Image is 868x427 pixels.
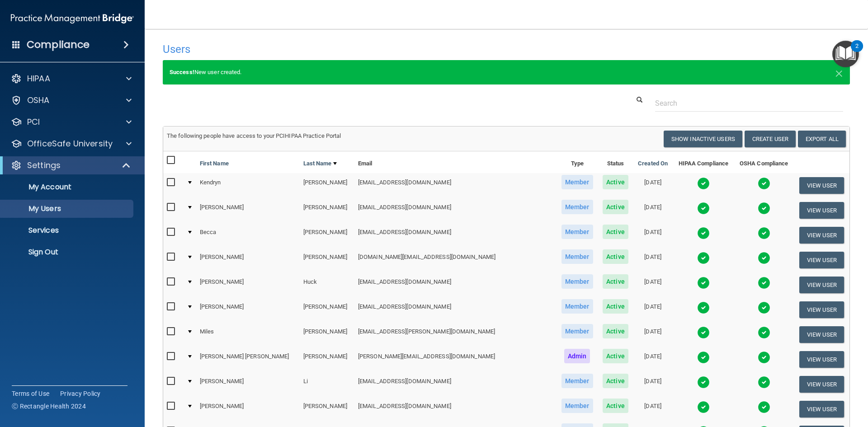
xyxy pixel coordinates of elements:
[200,158,229,169] a: First Name
[799,202,844,219] button: View User
[170,69,194,75] strong: Success!
[27,95,50,106] p: OSHA
[633,248,673,272] td: [DATE]
[60,389,101,398] a: Privacy Policy
[603,324,628,338] span: Active
[673,151,734,173] th: HIPAA Compliance
[196,322,300,347] td: Miles
[712,363,857,399] iframe: Drift Widget Chat Controller
[27,138,113,149] p: OfficeSafe University
[196,397,300,422] td: [PERSON_NAME]
[633,347,673,372] td: [DATE]
[196,223,300,248] td: Becca
[354,372,557,397] td: [EMAIL_ADDRESS][DOMAIN_NAME]
[798,131,846,147] a: Export All
[300,248,354,272] td: [PERSON_NAME]
[855,46,859,58] div: 2
[758,202,770,215] img: tick.e7d51cea.svg
[603,249,628,264] span: Active
[633,272,673,297] td: [DATE]
[697,301,710,314] img: tick.e7d51cea.svg
[561,175,593,189] span: Member
[734,151,794,173] th: OSHA Compliance
[27,160,61,171] p: Settings
[167,132,341,139] span: The following people have access to your PCIHIPAA Practice Portal
[11,9,134,28] img: PMB logo
[758,301,770,314] img: tick.e7d51cea.svg
[758,252,770,264] img: tick.e7d51cea.svg
[799,227,844,244] button: View User
[561,324,593,338] span: Member
[561,399,593,413] span: Member
[697,202,710,215] img: tick.e7d51cea.svg
[561,200,593,214] span: Member
[354,151,557,173] th: Email
[745,131,796,147] button: Create User
[758,351,770,364] img: tick.e7d51cea.svg
[561,249,593,264] span: Member
[354,347,557,372] td: [PERSON_NAME][EMAIL_ADDRESS][DOMAIN_NAME]
[12,402,86,411] span: Ⓒ Rectangle Health 2024
[300,272,354,297] td: Huck
[6,226,129,235] p: Services
[11,160,131,171] a: Settings
[354,397,557,422] td: [EMAIL_ADDRESS][DOMAIN_NAME]
[633,223,673,248] td: [DATE]
[603,374,628,388] span: Active
[354,198,557,223] td: [EMAIL_ADDRESS][DOMAIN_NAME]
[633,397,673,422] td: [DATE]
[598,151,633,173] th: Status
[758,401,770,413] img: tick.e7d51cea.svg
[354,272,557,297] td: [EMAIL_ADDRESS][DOMAIN_NAME]
[603,349,628,363] span: Active
[697,252,710,264] img: tick.e7d51cea.svg
[697,227,710,239] img: tick.e7d51cea.svg
[664,131,742,147] button: Show Inactive Users
[758,326,770,339] img: tick.e7d51cea.svg
[300,297,354,322] td: [PERSON_NAME]
[603,225,628,239] span: Active
[196,248,300,272] td: [PERSON_NAME]
[196,297,300,322] td: [PERSON_NAME]
[832,41,859,67] button: Open Resource Center, 2 new notifications
[300,347,354,372] td: [PERSON_NAME]
[633,297,673,322] td: [DATE]
[697,326,710,339] img: tick.e7d51cea.svg
[799,277,844,293] button: View User
[561,299,593,314] span: Member
[697,177,710,190] img: tick.e7d51cea.svg
[196,173,300,198] td: Kendryn
[196,198,300,223] td: [PERSON_NAME]
[12,389,49,398] a: Terms of Use
[564,349,590,363] span: Admin
[11,95,132,106] a: OSHA
[163,43,558,55] h4: Users
[300,223,354,248] td: [PERSON_NAME]
[835,67,843,78] button: Close
[633,198,673,223] td: [DATE]
[633,173,673,198] td: [DATE]
[758,277,770,289] img: tick.e7d51cea.svg
[11,73,132,84] a: HIPAA
[799,326,844,343] button: View User
[697,351,710,364] img: tick.e7d51cea.svg
[27,117,40,127] p: PCI
[300,397,354,422] td: [PERSON_NAME]
[27,38,90,51] h4: Compliance
[300,372,354,397] td: Li
[354,248,557,272] td: [DOMAIN_NAME][EMAIL_ADDRESS][DOMAIN_NAME]
[196,347,300,372] td: [PERSON_NAME] [PERSON_NAME]
[835,63,843,81] span: ×
[758,227,770,239] img: tick.e7d51cea.svg
[603,175,628,189] span: Active
[561,374,593,388] span: Member
[300,322,354,347] td: [PERSON_NAME]
[758,177,770,190] img: tick.e7d51cea.svg
[11,117,132,127] a: PCI
[603,200,628,214] span: Active
[603,274,628,289] span: Active
[799,252,844,268] button: View User
[799,351,844,368] button: View User
[300,173,354,198] td: [PERSON_NAME]
[561,225,593,239] span: Member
